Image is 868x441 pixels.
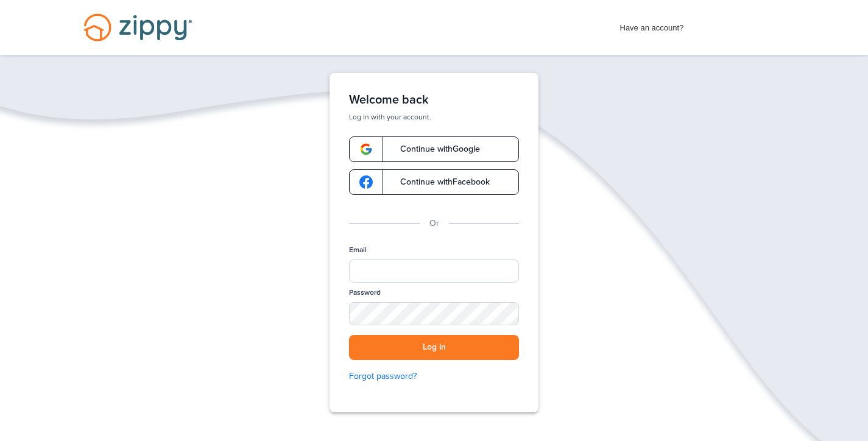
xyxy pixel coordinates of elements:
input: Email [349,259,519,283]
h1: Welcome back [349,93,519,107]
button: Log in [349,335,519,360]
img: google-logo [359,143,373,156]
p: Or [429,217,439,230]
label: Password [349,288,381,298]
input: Password [349,302,519,325]
a: Forgot password? [349,370,519,383]
span: Continue with Facebook [388,178,490,186]
img: google-logo [359,175,373,189]
p: Log in with your account. [349,112,519,122]
span: Continue with Google [388,145,480,153]
a: google-logoContinue withFacebook [349,169,519,195]
a: google-logoContinue withGoogle [349,136,519,162]
label: Email [349,245,367,255]
span: Have an account? [620,15,684,35]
